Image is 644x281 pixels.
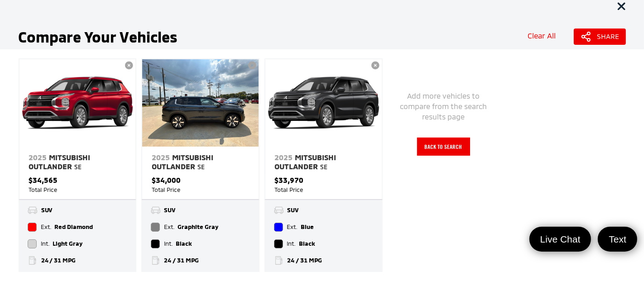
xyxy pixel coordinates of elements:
button: Back to Search [417,138,470,156]
svg: Share [581,31,591,42]
span: Black [151,239,160,248]
h1: Compare Your Vehicles [18,12,509,45]
span: SUV [41,206,53,216]
span: 24 / 31 MPG [287,256,322,266]
span: Blue [274,223,283,232]
span: Graphite Gray [178,223,218,233]
img: Body Style [150,205,161,216]
p: Total Price [29,186,126,194]
span: Ext. [41,223,52,233]
a: Live Chat [529,227,591,252]
button: Remove this vehicle [125,62,133,71]
span: 24 / 31 MPG [41,256,76,266]
p: Total Price [152,186,250,194]
img: Fuel Economy [27,255,38,266]
span: Light Gray [53,239,83,249]
img: Body Style [274,205,284,216]
span: Black [274,239,283,248]
span: Int. [41,239,50,249]
span: Black [176,239,192,249]
span: Share [597,32,619,42]
span: Ext. [287,223,298,233]
img: Body Style [27,205,38,216]
span: Blue [301,223,314,233]
span: Graphite Gray [151,223,160,232]
span: SUV [164,206,175,216]
span: Red Diamond [55,223,93,233]
p: Total Price [275,186,373,194]
a: 2025Mitsubishi OutlanderSE [142,147,259,175]
span: Text [604,233,631,245]
button: Clear All [528,30,556,45]
img: Fuel Economy [274,255,284,266]
span: 24 / 31 MPG [164,256,199,266]
span: Light Gray [28,239,37,248]
button: Remove this vehicle [371,62,380,71]
span: Red Diamond [28,223,37,232]
span: Int. [164,239,173,249]
p: $34,000 [152,175,250,186]
span: Int. [287,239,296,249]
p: $33,970 [275,175,373,186]
p: $34,565 [29,175,126,186]
span: SUV [287,206,298,216]
button: Remove this vehicle [248,62,256,71]
p: Add more vehicles to compare from the search results page [392,91,495,122]
a: 2025Mitsubishi OutlanderSE [265,147,382,175]
img: Fuel Economy [150,255,161,266]
span: Ext. [164,223,175,233]
a: Text [598,227,637,252]
span: Black [299,239,315,249]
span: Live Chat [536,233,585,245]
a: 2025Mitsubishi OutlanderSE [19,147,136,175]
button: Compare Your Vehicles and Share [574,29,626,45]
